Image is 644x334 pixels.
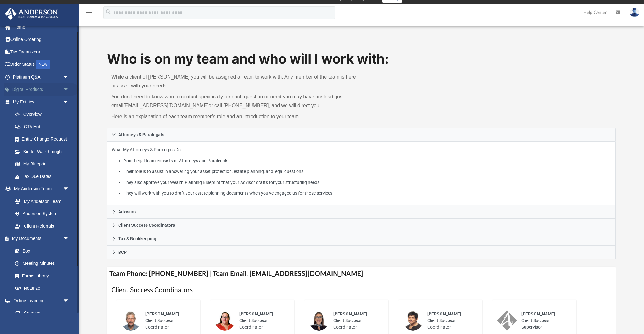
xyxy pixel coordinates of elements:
[521,311,555,316] span: [PERSON_NAME]
[107,232,616,246] a: Tax & Bookkeeping
[9,120,79,133] a: CTA Hub
[107,246,616,259] a: BCP
[63,232,75,245] span: arrow_drop_down
[112,146,611,197] p: What My Attorneys & Paralegals Do:
[111,286,611,295] h1: Client Success Coordinators
[118,250,127,254] span: BCP
[4,58,79,71] a: Order StatusNEW
[4,21,79,33] a: Home
[9,195,72,208] a: My Anderson Team
[4,33,79,46] a: Online Ordering
[85,12,92,16] a: menu
[403,310,423,331] img: thumbnail
[124,157,611,165] li: Your Legal team consists of Attorneys and Paralegals.
[118,237,156,241] span: Tax & Bookkeeping
[63,96,75,109] span: arrow_drop_down
[121,310,141,331] img: thumbnail
[9,282,75,295] a: Notarize
[123,103,208,108] a: [EMAIL_ADDRESS][DOMAIN_NAME]
[9,133,79,146] a: Entity Change Request
[9,145,79,158] a: Binder Walkthrough
[9,245,72,257] a: Box
[105,8,112,15] i: search
[124,168,611,175] li: Their role is to assist in answering your asset protection, estate planning, and legal questions.
[124,189,611,197] li: They will work with you to draft your estate planning documents when you’ve engaged us for those ...
[630,8,639,17] img: User Pic
[4,183,75,195] a: My Anderson Teamarrow_drop_down
[4,96,79,108] a: My Entitiesarrow_drop_down
[145,311,179,316] span: [PERSON_NAME]
[4,294,75,307] a: Online Learningarrow_drop_down
[4,71,79,83] a: Platinum Q&Aarrow_drop_down
[309,310,329,331] img: thumbnail
[107,142,616,205] div: Attorneys & Paralegals
[9,108,79,121] a: Overview
[63,294,75,307] span: arrow_drop_down
[3,8,60,20] img: Anderson Advisors Platinum Portal
[118,132,164,137] span: Attorneys & Paralegals
[85,9,92,16] i: menu
[4,83,79,96] a: Digital Productsarrow_drop_down
[9,220,75,232] a: Client Referrals
[4,46,79,58] a: Tax Organizers
[4,232,75,245] a: My Documentsarrow_drop_down
[63,71,75,84] span: arrow_drop_down
[9,158,75,170] a: My Blueprint
[427,311,461,316] span: [PERSON_NAME]
[215,310,235,331] img: thumbnail
[111,112,357,121] p: Here is an explanation of each team member’s role and an introduction to your team.
[9,270,72,282] a: Forms Library
[9,257,75,270] a: Meeting Minutes
[239,311,273,316] span: [PERSON_NAME]
[107,50,616,68] h1: Who is on my team and who will I work with:
[124,179,611,186] li: They also approve your Wealth Planning Blueprint that your Advisor drafts for your structuring ne...
[107,219,616,232] a: Client Success Coordinators
[107,128,616,142] a: Attorneys & Paralegals
[111,73,357,90] p: While a client of [PERSON_NAME] you will be assigned a Team to work with. Any member of the team ...
[107,267,616,281] h4: Team Phone: [PHONE_NUMBER] | Team Email: [EMAIL_ADDRESS][DOMAIN_NAME]
[9,170,79,183] a: Tax Due Dates
[333,311,367,316] span: [PERSON_NAME]
[63,83,75,96] span: arrow_drop_down
[118,209,136,214] span: Advisors
[111,92,357,110] p: You don’t need to know who to contact specifically for each question or need you may have; instea...
[497,310,517,331] img: thumbnail
[107,205,616,219] a: Advisors
[9,208,75,220] a: Anderson System
[9,307,75,320] a: Courses
[63,183,75,196] span: arrow_drop_down
[36,60,50,69] div: NEW
[118,223,175,227] span: Client Success Coordinators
